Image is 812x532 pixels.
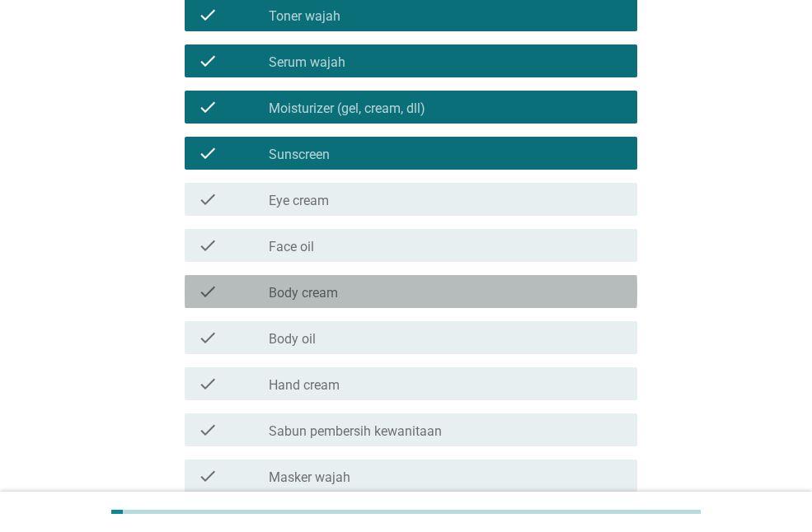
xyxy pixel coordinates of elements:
label: Masker wajah [269,469,350,486]
i: check [198,466,218,486]
label: Sabun pembersih kewanitaan [269,423,442,440]
label: Serum wajah [269,54,345,71]
label: Eye cream [269,193,329,209]
i: check [198,143,218,163]
i: check [198,189,218,209]
label: Hand cream [269,377,340,394]
i: check [198,97,218,117]
i: check [198,328,218,348]
i: check [198,51,218,71]
label: Toner wajah [269,8,340,25]
i: check [198,420,218,440]
i: check [198,282,218,301]
label: Moisturizer (gel, cream, dll) [269,100,425,117]
i: check [198,374,218,394]
label: Face oil [269,239,314,255]
label: Sunscreen [269,147,330,163]
label: Body oil [269,331,316,348]
i: check [198,5,218,25]
label: Body cream [269,285,338,301]
i: check [198,236,218,255]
